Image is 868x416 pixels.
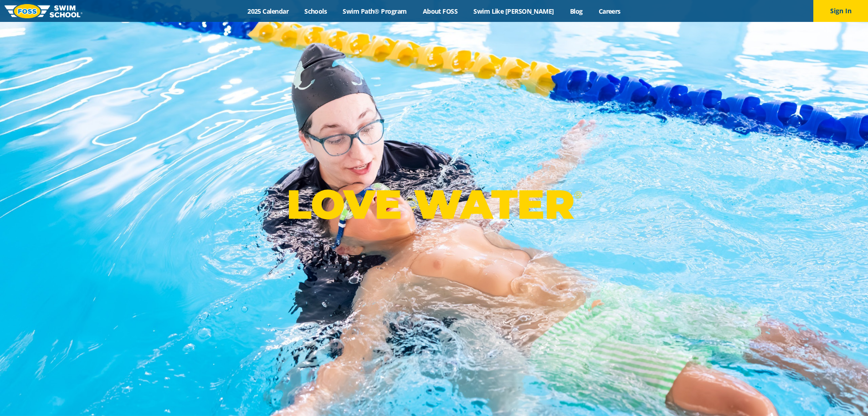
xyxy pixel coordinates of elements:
[466,7,562,16] a: Swim Like [PERSON_NAME]
[297,7,335,16] a: Schools
[240,7,297,16] a: 2025 Calendar
[287,180,581,229] p: LOVE WATER
[415,7,466,16] a: About FOSS
[5,4,82,18] img: FOSS Swim School Logo
[335,7,415,16] a: Swim Path® Program
[574,189,581,200] sup: ®
[591,7,628,16] a: Careers
[562,7,591,16] a: Blog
